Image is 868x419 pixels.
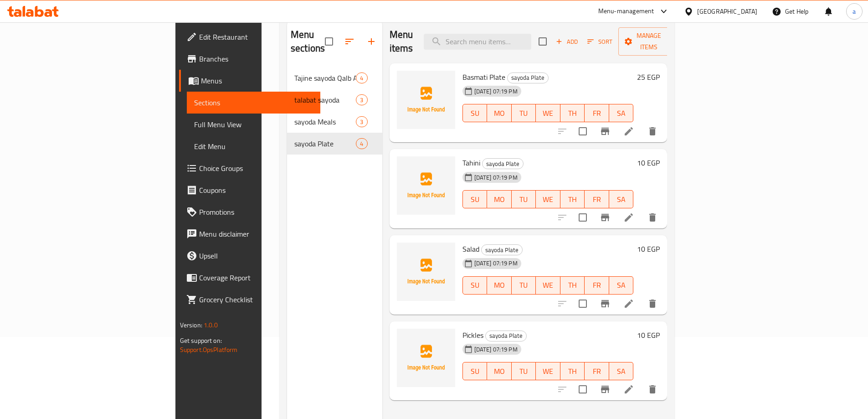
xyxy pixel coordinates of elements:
[539,279,557,292] span: WE
[467,107,483,120] span: SU
[642,293,663,315] button: delete
[552,35,581,49] button: Add
[609,276,634,295] button: SA
[581,35,618,49] span: Sort items
[356,72,367,83] div: items
[539,107,557,120] span: WE
[487,276,512,295] button: MO
[187,135,320,157] a: Edit Menu
[179,179,320,201] a: Coupons
[471,87,521,96] span: [DATE] 07:19 PM
[294,116,356,127] span: sayoda Meals
[491,193,508,206] span: MO
[287,89,382,111] div: talabat sayoda3
[609,362,634,380] button: SA
[536,276,560,295] button: WE
[294,138,356,149] div: sayoda Plate
[180,319,202,331] span: Version:
[180,335,222,347] span: Get support on:
[471,259,521,268] span: [DATE] 07:19 PM
[397,329,455,387] img: Pickles
[471,345,521,354] span: [DATE] 07:19 PM
[552,35,581,49] span: Add item
[588,279,606,292] span: FR
[179,201,320,223] a: Promotions
[390,28,413,55] h2: Menu items
[560,190,585,208] button: TH
[573,208,592,227] span: Select to update
[613,107,630,120] span: SA
[512,276,536,295] button: TU
[533,32,552,51] span: Select section
[397,243,455,301] img: Salad
[587,36,612,47] span: Sort
[598,6,654,17] div: Menu-management
[462,328,483,342] span: Pickles
[201,75,313,86] span: Menus
[564,279,581,292] span: TH
[564,193,581,206] span: TH
[585,362,609,380] button: FR
[199,53,313,64] span: Branches
[508,72,548,83] span: sayoda Plate
[287,63,382,158] nav: Menu sections
[512,104,536,122] button: TU
[180,344,238,356] a: Support.OpsPlatform
[462,104,487,122] button: SU
[199,163,313,174] span: Choice Groups
[555,36,579,47] span: Add
[194,97,313,108] span: Sections
[609,104,634,122] button: SA
[560,276,585,295] button: TH
[179,48,320,70] a: Branches
[564,107,581,120] span: TH
[594,120,616,142] button: Branch-specific-item
[287,111,382,133] div: sayoda Meals3
[179,267,320,289] a: Coverage Report
[179,70,320,92] a: Menus
[573,294,592,313] span: Select to update
[573,380,592,399] span: Select to update
[515,107,533,120] span: TU
[482,158,524,169] div: sayoda Plate
[512,190,536,208] button: TU
[536,362,560,380] button: WE
[564,365,581,378] span: TH
[623,212,634,223] a: Edit menu item
[179,245,320,267] a: Upsell
[179,289,320,310] a: Grocery Checklist
[623,384,634,395] a: Edit menu item
[491,279,508,292] span: MO
[462,190,487,208] button: SU
[467,279,483,292] span: SU
[194,119,313,130] span: Full Menu View
[623,298,634,309] a: Edit menu item
[613,193,630,206] span: SA
[637,329,660,341] h6: 10 EGP
[487,190,512,208] button: MO
[486,331,526,341] span: sayoda Plate
[287,133,382,155] div: sayoda Plate4
[471,173,521,182] span: [DATE] 07:19 PM
[560,104,585,122] button: TH
[356,138,367,149] div: items
[199,207,313,217] span: Promotions
[613,279,630,292] span: SA
[539,365,557,378] span: WE
[485,331,527,341] div: sayoda Plate
[594,207,616,228] button: Branch-specific-item
[515,193,533,206] span: TU
[585,104,609,122] button: FR
[294,72,356,83] span: Tajine sayoda Qalb Al-Baba
[585,35,615,49] button: Sort
[462,70,505,84] span: Basmati Plate
[360,31,382,52] button: Add section
[588,365,606,378] span: FR
[424,34,531,50] input: search
[462,276,487,295] button: SU
[536,190,560,208] button: WE
[356,74,367,83] span: 4
[853,6,856,16] span: a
